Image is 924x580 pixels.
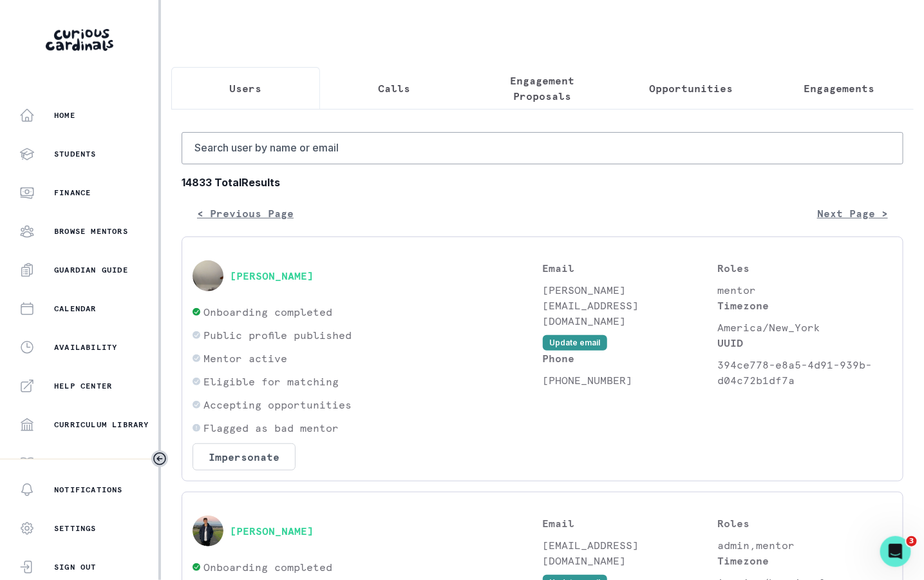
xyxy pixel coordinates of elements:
[54,342,117,353] p: Availability
[543,351,718,366] p: Phone
[182,175,903,190] b: 14833 Total Results
[54,420,149,430] p: Curriculum Library
[717,516,892,531] p: Roles
[54,381,112,391] p: Help Center
[717,357,892,388] p: 394ce778-e8a5-4d91-939b-d04c72b1df7a
[543,516,718,531] p: Email
[229,81,261,96] p: Users
[543,282,718,329] p: [PERSON_NAME][EMAIL_ADDRESS][DOMAIN_NAME]
[182,200,309,226] button: < Previous Page
[203,559,332,575] p: Onboarding completed
[54,265,128,275] p: Guardian Guide
[54,523,97,534] p: Settings
[203,304,332,320] p: Onboarding completed
[804,81,875,96] p: Engagements
[717,298,892,313] p: Timezone
[880,536,911,567] iframe: Intercom live chat
[907,536,917,546] span: 3
[543,537,718,568] p: [EMAIL_ADDRESS][DOMAIN_NAME]
[54,188,91,198] p: Finance
[378,81,410,96] p: Calls
[203,351,287,366] p: Mentor active
[717,335,892,351] p: UUID
[203,374,339,389] p: Eligible for matching
[543,260,718,276] p: Email
[54,226,128,237] p: Browse Mentors
[54,110,75,121] p: Home
[193,443,296,470] button: Impersonate
[543,335,607,351] button: Update email
[151,450,168,467] button: Toggle sidebar
[717,553,892,568] p: Timezone
[54,458,133,469] p: Mentor Handbook
[717,282,892,298] p: mentor
[54,149,97,159] p: Students
[54,562,97,572] p: Sign Out
[203,420,339,436] p: Flagged as bad mentor
[203,327,352,343] p: Public profile published
[717,320,892,335] p: America/New_York
[54,304,97,314] p: Calendar
[203,397,352,412] p: Accepting opportunities
[717,260,892,276] p: Roles
[54,485,123,495] p: Notifications
[230,525,314,537] button: [PERSON_NAME]
[802,200,903,226] button: Next Page >
[717,537,892,553] p: admin,mentor
[479,73,606,104] p: Engagement Proposals
[46,29,113,51] img: Curious Cardinals Logo
[230,269,314,282] button: [PERSON_NAME]
[543,372,718,388] p: [PHONE_NUMBER]
[649,81,733,96] p: Opportunities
